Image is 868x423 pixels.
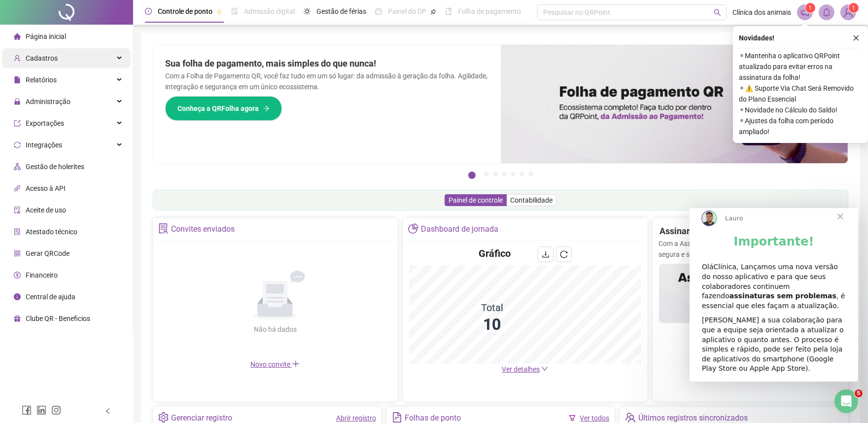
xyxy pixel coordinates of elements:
[541,365,548,372] span: down
[158,7,212,15] span: Controle de ponto
[14,55,21,62] span: user-add
[26,141,62,149] span: Integrações
[165,96,282,121] button: Conheça a QRFolha agora
[849,3,859,13] sup: Atualize o seu contato no menu Meus Dados
[40,84,147,92] b: assinaturas sem problemas
[26,249,69,257] span: Gerar QRCode
[458,7,521,15] span: Folha de pagamento
[26,293,75,301] span: Central de ajuda
[14,141,21,148] span: sync
[14,76,21,83] span: file
[14,315,21,322] span: gift
[158,412,169,423] span: setting
[51,405,61,415] span: instagram
[250,360,300,368] span: Novo convite
[739,33,774,43] span: Novidades !
[841,5,856,20] img: 9420
[44,27,125,40] b: Importante!
[244,7,295,15] span: Admissão digital
[560,250,568,258] span: reload
[739,50,862,83] span: ⚬ Mantenha o aplicativo QRPoint atualizado para evitar erros na assinatura da folha!
[809,4,812,11] span: 1
[171,221,235,238] div: Convites enviados
[510,196,553,204] span: Contabilidade
[445,8,452,15] span: book
[36,405,46,415] span: linkedin
[625,412,635,423] span: team
[26,206,66,214] span: Aceite de uso
[263,105,270,112] span: arrow-right
[26,184,66,192] span: Acesso à API
[853,35,860,41] span: close
[14,272,21,279] span: dollar
[26,33,66,40] span: Página inicial
[714,9,721,16] span: search
[14,120,21,127] span: export
[739,83,862,105] span: ⚬ ⚠️ Suporte Via Chat Será Removido do Plano Essencial
[739,105,862,115] span: ⚬ Novidade no Cálculo do Saldo!
[392,412,402,423] span: file-text
[12,107,156,166] div: [PERSON_NAME] a sua colaboração para que a equipe seja orientada a atualizar o aplicativo o quant...
[26,119,64,127] span: Exportações
[145,8,152,15] span: clock-circle
[502,365,548,373] a: Ver detalhes down
[493,172,498,176] button: 3
[12,54,156,103] div: OláClínica, Lançamos uma nova versão do nosso aplicativo e para que seus colaboradores continuem ...
[502,365,540,373] span: Ver detalhes
[739,115,862,137] span: ⚬ Ajustes da folha com período ampliado!
[230,324,320,335] div: Não há dados
[177,103,259,114] span: Conheça a QRFolha agora
[520,172,524,176] button: 6
[408,223,418,234] span: pie-chart
[542,250,550,258] span: download
[165,57,489,70] h2: Sua folha de pagamento, mais simples do que nunca!
[14,250,21,257] span: qrcode
[231,8,238,15] span: file-done
[659,238,842,260] p: Com a Assinatura Digital da QR, sua gestão fica mais ágil, segura e sem papelada.
[14,98,21,105] span: lock
[388,7,426,15] span: Painel do DP
[14,163,21,170] span: apartment
[26,54,58,62] span: Cadastros
[375,8,382,15] span: dashboard
[304,8,311,15] span: sun
[800,8,809,17] span: notification
[216,9,222,15] span: pushpin
[165,70,489,92] p: Com a Folha de Pagamento QR, você faz tudo em um só lugar: da admissão à geração da folha. Agilid...
[430,9,436,15] span: pushpin
[852,4,856,11] span: 1
[580,414,609,422] a: Ver todos
[449,196,503,204] span: Painel de controle
[660,224,841,238] h2: Assinar ponto na mão? Isso ficou no passado!
[834,389,858,413] iframe: Intercom live chat
[26,228,77,236] span: Atestado técnico
[479,247,511,260] h4: Gráfico
[501,45,848,163] img: banner%2F8d14a306-6205-4263-8e5b-06e9a85ad873.png
[732,7,791,18] span: Clínica dos animais
[690,208,858,382] iframe: Intercom live chat mensagem
[484,172,489,176] button: 2
[805,3,815,13] sup: 1
[822,8,831,17] span: bell
[528,172,533,176] button: 7
[14,185,21,192] span: api
[659,264,842,323] img: banner%2F02c71560-61a6-44d4-94b9-c8ab97240462.png
[14,207,21,213] span: audit
[26,163,84,171] span: Gestão de holerites
[26,98,70,106] span: Administração
[292,360,300,368] span: plus
[316,7,366,15] span: Gestão de férias
[22,405,32,415] span: facebook
[855,389,863,397] span: 5
[468,172,476,179] button: 1
[511,172,516,176] button: 5
[502,172,507,176] button: 4
[26,76,57,84] span: Relatórios
[14,293,21,300] span: info-circle
[569,415,576,422] span: filter
[14,228,21,235] span: solution
[26,271,58,279] span: Financeiro
[421,221,498,238] div: Dashboard de jornada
